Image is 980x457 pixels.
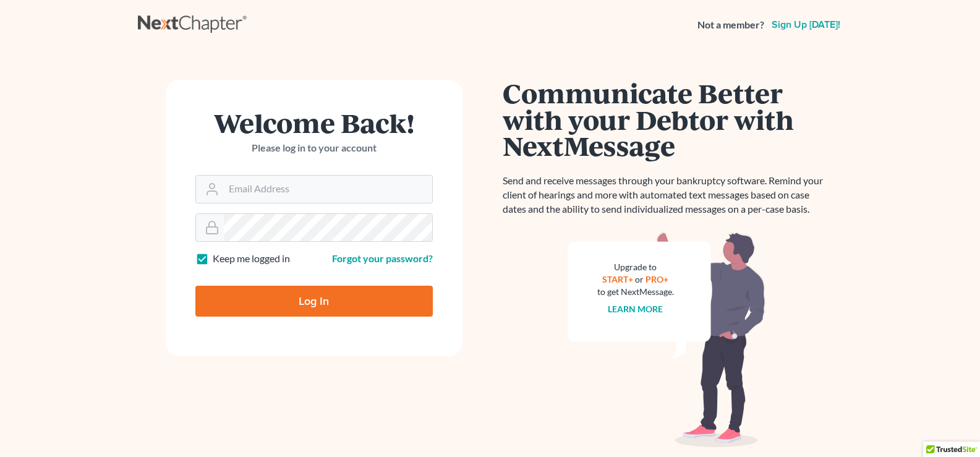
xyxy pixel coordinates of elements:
[568,231,765,448] img: nextmessage_bg-59042aed3d76b12b5cd301f8e5b87938c9018125f34e5fa2b7a6b67550977c72.svg
[503,174,830,216] p: Send and receive messages through your bankruptcy software. Remind your client of hearings and mo...
[224,176,432,203] input: Email Address
[646,274,668,284] a: PRO+
[597,286,674,298] div: to get NextMessage.
[213,252,290,266] label: Keep me logged in
[503,80,830,159] h1: Communicate Better with your Debtor with NextMessage
[597,261,674,273] div: Upgrade to
[332,252,433,264] a: Forgot your password?
[635,274,644,284] span: or
[608,304,663,314] a: Learn more
[195,286,433,317] input: Log In
[769,20,843,30] a: Sign up [DATE]!
[195,141,433,155] p: Please log in to your account
[602,274,633,284] a: START+
[195,109,433,136] h1: Welcome Back!
[697,18,764,32] strong: Not a member?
